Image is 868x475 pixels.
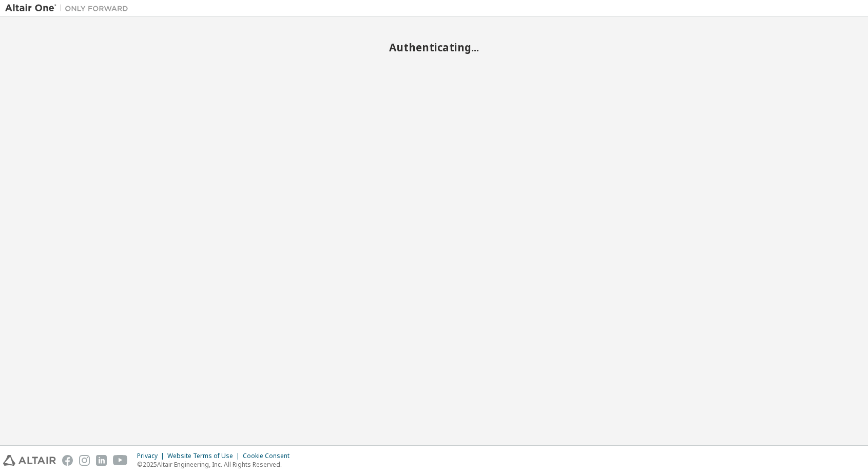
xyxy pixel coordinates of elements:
div: Privacy [137,452,167,460]
img: altair_logo.svg [3,455,56,466]
div: Cookie Consent [243,452,296,460]
img: Altair One [5,3,133,13]
img: facebook.svg [62,455,73,466]
div: Website Terms of Use [167,452,243,460]
img: linkedin.svg [96,455,107,466]
img: youtube.svg [113,455,128,466]
h2: Authenticating... [5,41,863,54]
p: © 2025 Altair Engineering, Inc. All Rights Reserved. [137,460,296,469]
img: instagram.svg [79,455,90,466]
